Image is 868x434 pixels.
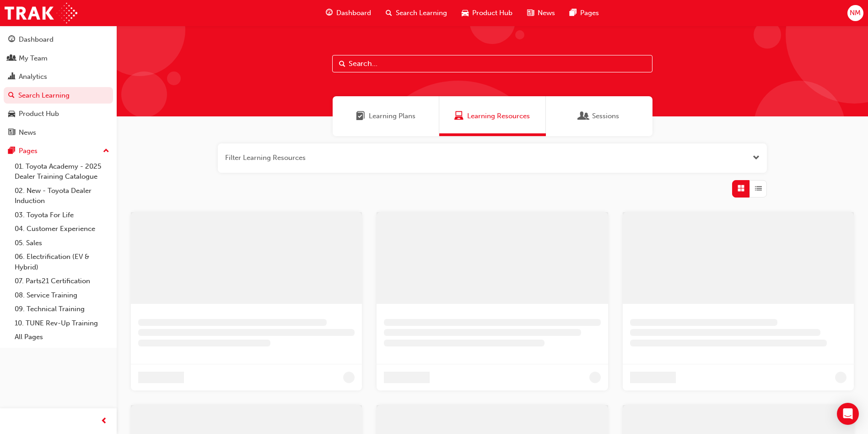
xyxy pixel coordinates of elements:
[11,274,113,288] a: 07. Parts21 Certification
[19,109,59,119] div: Product Hub
[8,92,15,100] span: search-icon
[11,236,113,250] a: 05. Sales
[472,8,512,18] span: Product Hub
[11,222,113,236] a: 04. Customer Experience
[837,403,859,425] div: Open Intercom Messenger
[19,53,48,64] div: My Team
[101,416,108,427] span: prev-icon
[4,50,113,67] a: My Team
[4,87,113,104] a: Search Learning
[454,111,464,121] span: Learning Resources
[326,7,333,19] span: guage-icon
[386,7,392,19] span: search-icon
[462,7,469,19] span: car-icon
[11,208,113,222] a: 03. Toyota For Life
[11,330,113,344] a: All Pages
[8,36,15,44] span: guage-icon
[8,147,15,155] span: pages-icon
[4,143,113,159] button: Pages
[8,73,15,81] span: chart-icon
[592,111,619,121] span: Sessions
[4,124,113,141] a: News
[847,5,863,21] button: NM
[538,8,555,18] span: News
[8,55,15,63] span: people-icon
[850,8,861,18] span: NM
[332,55,652,72] input: Search...
[580,8,599,18] span: Pages
[8,129,15,137] span: news-icon
[753,153,760,163] button: Open the filter
[103,145,109,157] span: up-icon
[339,59,345,69] span: Search
[439,96,546,136] a: Learning ResourcesLearning Resources
[4,68,113,85] a: Analytics
[11,159,113,184] a: 01. Toyota Academy - 2025 Dealer Training Catalogue
[19,34,54,45] div: Dashboard
[378,4,454,22] a: search-iconSearch Learning
[579,111,588,121] span: Sessions
[11,316,113,330] a: 10. TUNE Rev-Up Training
[454,4,520,22] a: car-iconProduct Hub
[5,3,77,23] img: Trak
[755,183,762,194] span: List
[19,127,36,138] div: News
[738,183,744,194] span: Grid
[4,105,113,122] a: Product Hub
[527,7,534,19] span: news-icon
[11,250,113,274] a: 06. Electrification (EV & Hybrid)
[336,8,371,18] span: Dashboard
[356,111,365,121] span: Learning Plans
[562,4,606,22] a: pages-iconPages
[369,111,415,121] span: Learning Plans
[546,96,652,136] a: SessionsSessions
[11,302,113,316] a: 09. Technical Training
[8,110,15,118] span: car-icon
[333,96,439,136] a: Learning PlansLearning Plans
[4,31,113,48] a: Dashboard
[19,71,47,82] div: Analytics
[19,146,38,156] div: Pages
[570,7,577,19] span: pages-icon
[396,8,447,18] span: Search Learning
[11,184,113,208] a: 02. New - Toyota Dealer Induction
[11,288,113,302] a: 08. Service Training
[318,4,378,22] a: guage-iconDashboard
[520,4,562,22] a: news-iconNews
[4,29,113,143] button: DashboardMy TeamAnalyticsSearch LearningProduct HubNews
[467,111,530,121] span: Learning Resources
